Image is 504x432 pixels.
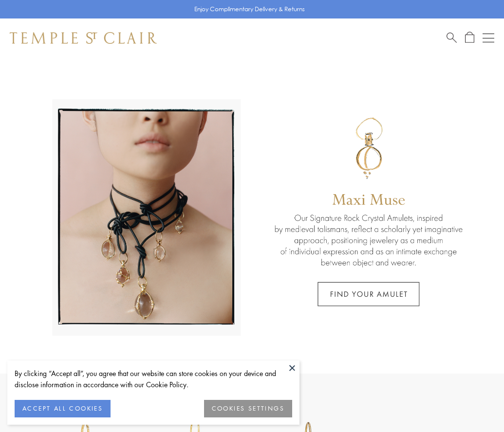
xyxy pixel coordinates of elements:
button: COOKIES SETTINGS [204,400,292,417]
img: Temple St. Clair [10,32,157,44]
a: Open Shopping Bag [465,32,474,44]
a: Search [447,32,457,44]
button: Open navigation [483,32,494,44]
button: ACCEPT ALL COOKIES [15,400,111,417]
p: Enjoy Complimentary Delivery & Returns [194,4,305,14]
div: By clicking “Accept all”, you agree that our website can store cookies on your device and disclos... [15,368,292,390]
